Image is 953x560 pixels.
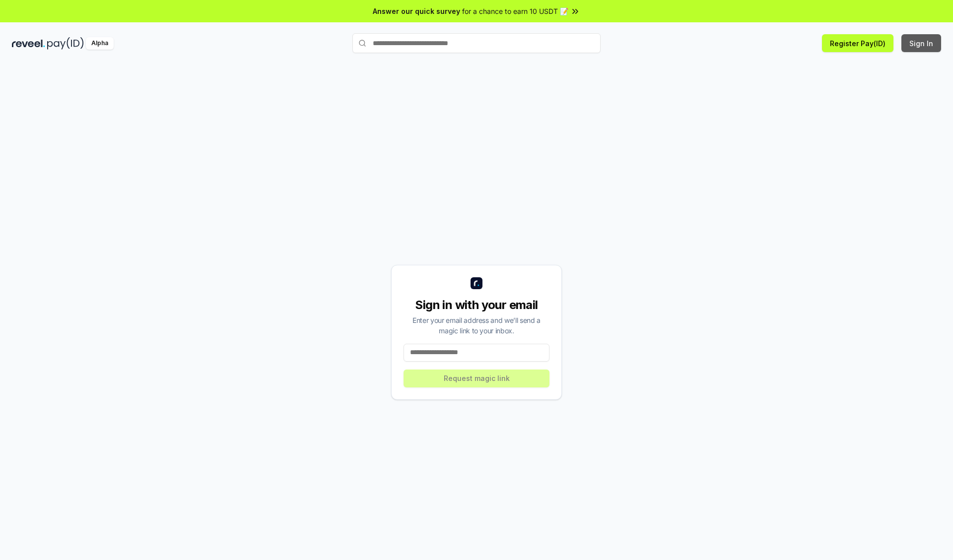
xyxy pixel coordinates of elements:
[47,37,84,50] img: pay_id
[822,34,893,52] button: Register Pay(ID)
[901,34,941,52] button: Sign In
[373,6,460,16] span: Answer our quick survey
[12,37,45,50] img: reveel_dark
[404,315,549,336] div: Enter your email address and we’ll send a magic link to your inbox.
[404,297,549,313] div: Sign in with your email
[462,6,568,16] span: for a chance to earn 10 USDT 📝
[471,277,482,289] img: logo_small
[86,37,114,50] div: Alpha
